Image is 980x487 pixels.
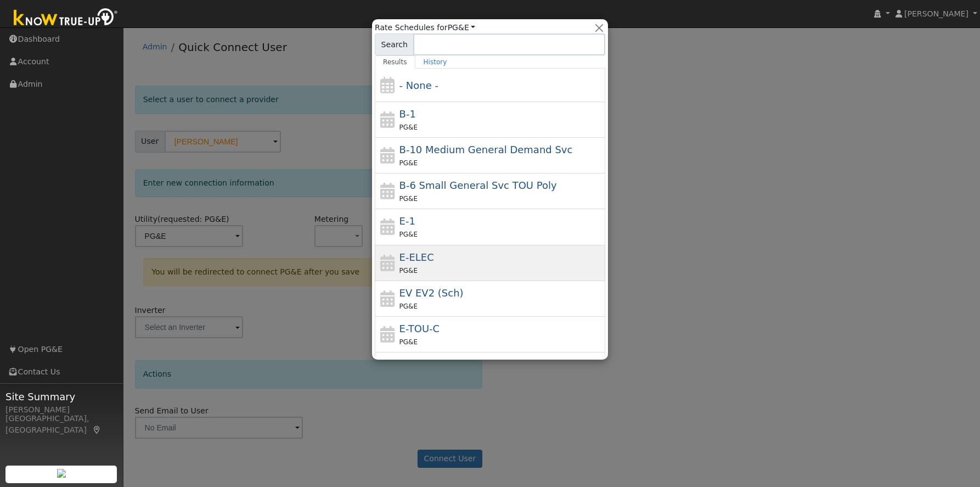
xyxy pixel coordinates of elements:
[399,231,418,238] span: PG&E
[375,33,414,55] span: Search
[57,469,66,478] img: retrieve
[399,124,418,131] span: PG&E
[399,267,418,275] span: PG&E
[399,323,440,334] span: E-TOU-C
[399,195,418,203] span: PG&E
[399,215,415,227] span: E-1
[8,6,123,31] img: Know True-Up
[415,55,455,69] a: History
[399,108,416,120] span: B-1
[399,338,418,346] span: PG&E
[904,9,968,18] span: [PERSON_NAME]
[399,251,434,263] span: E-ELEC
[5,389,117,404] span: Site Summary
[399,144,573,155] span: B-10 Medium General Demand Service (Primary Voltage)
[399,180,557,191] span: B-6 Small General Service TOU Poly Phase
[448,23,476,32] a: PG&E
[5,413,117,436] div: [GEOGRAPHIC_DATA], [GEOGRAPHIC_DATA]
[5,404,117,416] div: [PERSON_NAME]
[399,303,418,310] span: PG&E
[399,159,418,167] span: PG&E
[375,55,415,69] a: Results
[375,22,475,33] span: Rate Schedules for
[92,426,102,434] a: Map
[399,287,464,299] span: Electric Vehicle EV2 (Sch)
[399,80,438,91] span: - None -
